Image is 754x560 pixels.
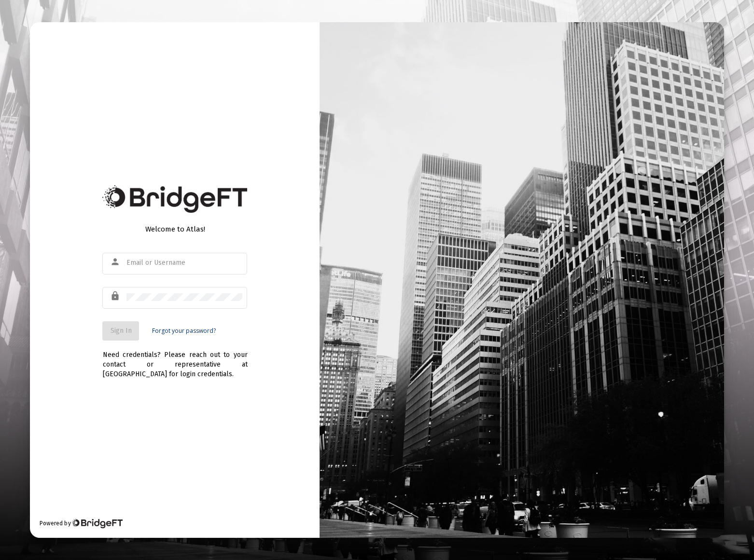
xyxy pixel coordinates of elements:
mat-icon: person [110,256,122,268]
div: Welcome to Atlas! [102,224,247,234]
a: Forgot your password? [152,326,215,336]
mat-icon: lock [110,290,122,302]
img: Bridge Financial Technology Logo [102,185,247,213]
img: Bridge Financial Technology Logo [71,519,122,528]
span: Sign In [110,327,131,335]
input: Email or Username [126,259,242,267]
div: Need credentials? Please reach out to your contact or representative at [GEOGRAPHIC_DATA] for log... [102,341,247,379]
button: Sign In [102,321,139,341]
div: Powered by [40,519,122,528]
